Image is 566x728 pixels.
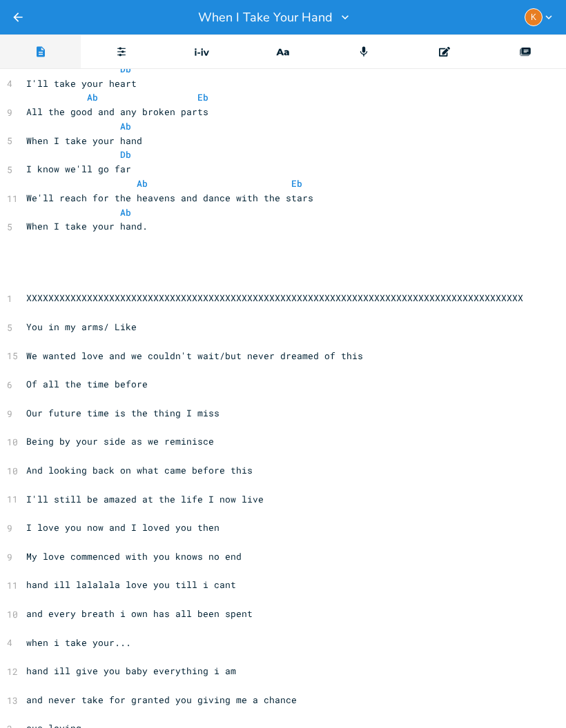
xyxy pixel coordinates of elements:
[26,493,264,505] span: I'll still be amazed at the life I now live
[120,206,131,219] span: Ab
[525,8,555,26] button: K
[198,11,333,23] span: When I Take Your Hand
[26,192,313,204] span: We'll reach for the heavens and dance with the stars
[26,378,148,390] span: Of all the time before
[291,177,302,190] span: Eb
[197,91,208,103] span: Eb
[26,464,253,476] span: And looking back on what came before this
[26,407,219,419] span: Our future time is the thing I miss
[26,607,253,620] span: and every breath i own has all been spent
[26,636,131,649] span: when i take your...
[26,350,363,362] span: We wanted love and we couldn't wait/but never dreamed of this
[87,91,98,103] span: Ab
[26,665,236,677] span: hand ill give you baby everything i am
[26,694,297,706] span: and never take for granted you giving me a chance
[26,220,148,232] span: When I take your hand.
[120,148,131,161] span: Db
[120,63,131,75] span: Db
[26,105,208,118] span: All the good and any broken parts
[137,177,148,190] span: Ab
[26,321,137,333] span: You in my arms/ Like
[26,163,131,175] span: I know we'll go far
[26,521,219,534] span: I love you now and I loved you then
[26,435,214,447] span: Being by your side as we reminisce
[525,8,543,26] div: kenleyknotes
[120,120,131,132] span: Ab
[26,550,242,563] span: My love commenced with you knows no end
[26,578,236,591] span: hand ill lalalala love you till i cant
[26,292,523,304] span: XXXXXXXXXXXXXXXXXXXXXXXXXXXXXXXXXXXXXXXXXXXXXXXXXXXXXXXXXXXXXXXXXXXXXXXXXXXXXXXXXXXXXXXXXX
[26,134,142,147] span: When I take your hand
[26,77,137,90] span: I'll take your heart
